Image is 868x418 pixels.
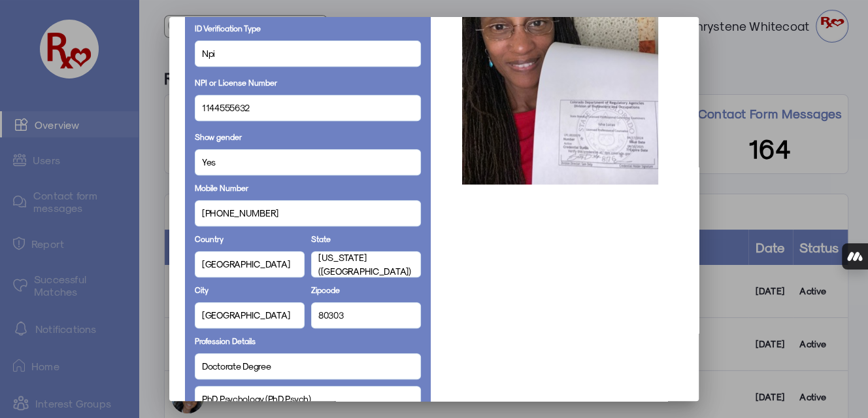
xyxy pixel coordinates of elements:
[318,308,344,322] span: 80303
[202,155,216,169] span: Yes
[202,257,290,271] span: [GEOGRAPHIC_DATA]
[202,46,215,60] span: Npi
[195,335,256,347] label: Profession Details
[195,22,261,34] label: ID Verification Type
[202,308,290,322] span: [GEOGRAPHIC_DATA]
[202,392,311,406] span: PhD Psychology (PhD Psych)
[311,284,340,296] label: Zipcode
[195,131,242,143] label: Show gender
[195,182,248,194] label: Mobile Number
[195,284,209,296] label: City
[318,251,414,278] span: [US_STATE] ([GEOGRAPHIC_DATA])
[195,77,277,88] label: NPI or License Number
[202,206,278,220] span: [PHONE_NUMBER]
[202,101,250,114] span: 1144555632
[311,233,331,245] label: State
[195,233,224,245] label: Country
[202,359,271,373] span: Doctorate Degree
